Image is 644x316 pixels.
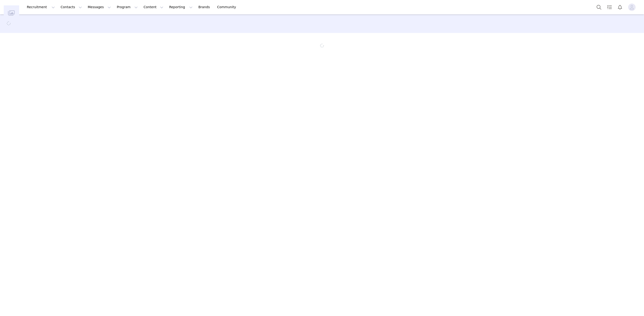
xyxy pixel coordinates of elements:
button: Notifications [615,2,625,12]
button: Profile [625,4,640,11]
a: Tasks [604,2,615,12]
button: Messages [85,2,114,12]
button: Reporting [166,2,195,12]
button: Search [594,2,604,12]
a: Brands [196,2,214,12]
button: Contacts [58,2,85,12]
button: Program [114,2,140,12]
div: avatar [630,4,634,11]
a: Community [214,2,241,12]
button: Recruitment [24,2,58,12]
button: Content [141,2,166,12]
